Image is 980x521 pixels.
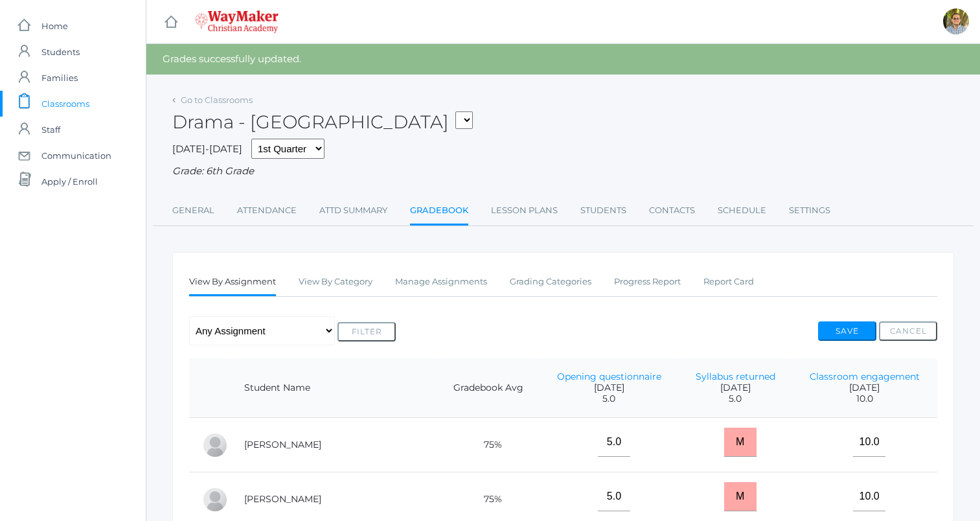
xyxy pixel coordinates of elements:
[703,269,754,295] a: Report Card
[202,432,228,458] div: Josey Baker
[553,382,666,393] span: [DATE]
[437,358,540,418] th: Gradebook Avg
[879,321,937,341] button: Cancel
[692,382,779,393] span: [DATE]
[943,8,969,34] div: Kylen Braileanu
[649,198,695,224] a: Contacts
[244,439,321,450] a: [PERSON_NAME]
[181,95,253,105] a: Go to Classrooms
[146,44,980,75] div: Grades successfully updated.
[41,143,111,168] span: Communication
[41,65,78,91] span: Families
[299,269,372,295] a: View By Category
[553,393,666,404] span: 5.0
[172,164,954,179] div: Grade: 6th Grade
[41,39,80,65] span: Students
[557,371,661,382] a: Opening questionnaire
[41,117,60,143] span: Staff
[491,198,558,224] a: Lesson Plans
[696,371,775,382] a: Syllabus returned
[41,91,89,117] span: Classrooms
[789,198,830,224] a: Settings
[237,198,297,224] a: Attendance
[614,269,681,295] a: Progress Report
[337,322,396,342] button: Filter
[41,13,68,39] span: Home
[319,198,387,224] a: Attd Summary
[195,10,279,33] img: waymaker-logo-stack-white-1602f2b1af18da31a5905e9982d058868370996dac5278e84edea6dabf9a3315.png
[804,382,924,393] span: [DATE]
[437,418,540,472] td: 75%
[231,358,437,418] th: Student Name
[395,269,487,295] a: Manage Assignments
[410,198,468,226] a: Gradebook
[172,143,242,155] span: [DATE]-[DATE]
[41,168,98,194] span: Apply / Enroll
[172,198,214,224] a: General
[202,487,228,513] div: Gabby Brozek
[244,493,321,505] a: [PERSON_NAME]
[580,198,626,224] a: Students
[692,393,779,404] span: 5.0
[718,198,766,224] a: Schedule
[804,393,924,404] span: 10.0
[189,269,276,297] a: View By Assignment
[810,371,920,382] a: Classroom engagement
[172,112,473,132] h2: Drama - [GEOGRAPHIC_DATA]
[510,269,591,295] a: Grading Categories
[818,321,876,341] button: Save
